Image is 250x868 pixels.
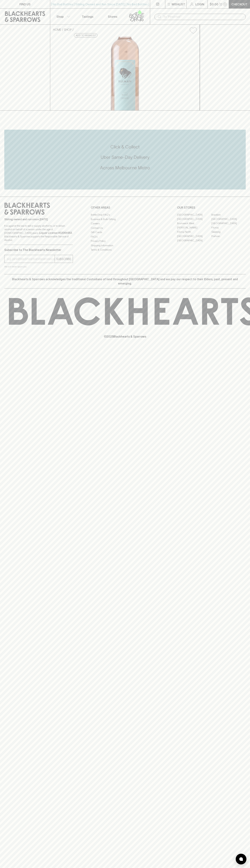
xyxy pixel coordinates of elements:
p: SUBSCRIBE [56,257,71,261]
a: Braddon [211,213,246,217]
button: Add to wishlist [188,26,198,35]
a: Gift Cards [91,230,159,235]
a: Privacy Policy [91,239,159,243]
a: Terms & Conditions [91,248,159,252]
a: [PERSON_NAME] [177,225,211,230]
a: [GEOGRAPHIC_DATA] [177,217,211,221]
button: SUBSCRIBE [55,255,73,263]
h5: Across Melbourne Metro [4,165,246,171]
a: [GEOGRAPHIC_DATA] [177,238,211,243]
a: Prahran [211,234,246,238]
a: Stores [100,9,125,24]
a: Careers [91,221,159,226]
p: We will never spam you [4,265,73,268]
button: Add to wishlist [74,33,97,38]
a: FAQ's [91,235,159,239]
a: Business & Bulk Gifting [91,217,159,221]
p: Subscribe to The Blackhearts Newsletter [4,248,73,252]
p: FIND US [19,2,31,6]
p: Tastings [82,14,93,19]
p: Blackhearts & Sparrows acknowledges the traditional Custodians of land throughout [GEOGRAPHIC_DAT... [7,277,243,286]
a: [GEOGRAPHIC_DATA] [211,221,246,225]
p: Shop [56,14,64,19]
input: e.g. jane@blackheartsandsparrows.com.au [7,256,55,262]
p: OTHER AREAS [91,205,159,210]
a: Geelong [211,230,246,234]
img: 38089.png [50,37,200,110]
button: Shop [50,9,75,24]
strong: Liquor License #32064953 [39,231,72,234]
a: HOME [53,28,61,31]
a: Fitzroy North [177,230,211,234]
p: $0.00 [210,2,218,6]
h5: Uber Same-Day Delivery [4,154,246,160]
p: Wishlist [172,2,185,6]
a: [GEOGRAPHIC_DATA] [177,234,211,238]
p: Login [195,2,204,6]
a: SHOP [64,28,72,31]
h5: Click & Collect [4,144,246,150]
a: [GEOGRAPHIC_DATA] [211,217,246,221]
a: Contact Us [91,226,159,230]
p: It is against the law to sell or supply alcohol to, or to obtain alcohol on behalf of a person un... [4,224,73,242]
a: Brunswick West [177,221,211,225]
p: Stores [108,14,117,19]
input: Try "Pinot noir" [163,14,243,20]
a: Tastings [75,9,100,24]
a: Bottle Drop FAQ's [91,213,159,217]
a: Fitzroy [211,225,246,230]
p: 0 [224,3,226,5]
p: Sibling owned and run since [DATE] [4,218,73,221]
a: Shipping Information [91,243,159,248]
a: [GEOGRAPHIC_DATA] [177,213,211,217]
p: OUR STORES [177,205,246,210]
img: bubble-icon [239,857,243,861]
p: Checkout [231,2,247,6]
div: Call to action block [4,130,246,189]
